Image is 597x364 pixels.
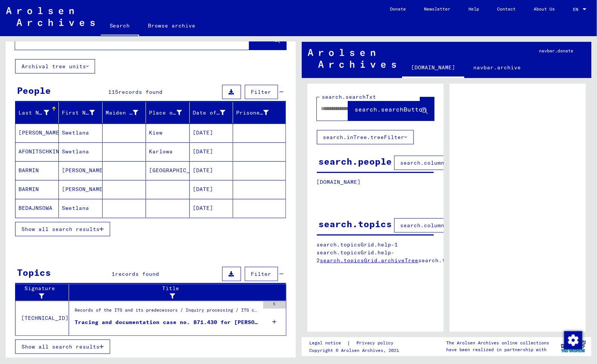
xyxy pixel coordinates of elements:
[72,284,271,300] div: Title
[15,102,59,123] mat-header-cell: Last Name
[21,226,100,232] span: Show all search results
[15,142,59,161] mat-cell: AFONITSCHKINA
[464,58,530,76] a: navbar.archive
[106,107,147,119] div: Maiden Name
[115,271,159,277] span: records found
[108,89,118,95] span: 115
[251,89,272,95] span: Filter
[309,347,402,354] p: Copyright © Arolsen Archives, 2021
[15,59,95,73] button: Archival tree units
[18,107,58,119] div: Last Name
[75,318,259,326] div: Tracing and documentation case no. 871.430 for [PERSON_NAME], [PERSON_NAME] born [DEMOGRAPHIC_DATA]
[59,124,102,142] mat-cell: Swetlana
[559,337,588,356] img: yv_logo.png
[245,267,278,281] button: Filter
[355,106,426,113] span: search.searchButton
[17,266,51,279] div: Topics
[193,109,225,117] div: Date of Birth
[59,161,102,180] mat-cell: [PERSON_NAME]
[573,7,581,12] span: EN
[190,102,233,123] mat-header-cell: Date of Birth
[190,142,233,161] mat-cell: [DATE]
[320,257,419,264] a: search.topicsGrid.archiveTree
[15,199,59,217] mat-cell: BEDAJNSOWA
[446,346,549,353] p: have been realized in partnership with
[21,343,100,350] span: Show all search results
[146,142,189,161] mat-cell: Karlowa
[18,109,49,117] div: Last Name
[317,241,434,265] p: search.topicsGrid.help-1 search.topicsGrid.help-2 search.topicsGrid.manually.
[319,217,392,231] div: search.topics
[263,301,286,309] div: 5
[190,180,233,199] mat-cell: [DATE]
[146,124,189,142] mat-cell: Kiew
[317,130,414,144] button: search.inTree.treeFilter
[309,339,347,347] a: Legal notice
[59,102,102,123] mat-header-cell: First Name
[401,222,488,229] span: search.columnFilter.filter
[251,271,272,277] span: Filter
[101,17,139,36] a: Search
[190,161,233,180] mat-cell: [DATE]
[236,109,269,117] div: Prisoner #
[564,331,582,349] img: Change consent
[18,284,63,300] div: Signature
[72,284,279,300] div: Title
[401,159,488,166] span: search.columnFilter.filter
[15,301,69,335] td: [TECHNICAL_ID]
[350,339,402,347] a: Privacy policy
[402,58,464,78] a: [DOMAIN_NAME]
[319,154,392,168] div: search.people
[118,89,163,95] span: records found
[59,199,102,217] mat-cell: Swetlana
[15,180,59,199] mat-cell: BARMIN
[59,180,102,199] mat-cell: [PERSON_NAME]
[62,107,104,119] div: First Name
[309,339,402,347] div: |
[190,124,233,142] mat-cell: [DATE]
[112,271,115,277] span: 1
[149,107,191,119] div: Place of Birth
[348,97,434,121] button: search.searchButton
[446,340,549,346] p: The Arolsen Archives online collections
[233,102,285,123] mat-header-cell: Prisoner #
[15,124,59,142] mat-cell: [PERSON_NAME]
[317,178,434,186] p: [DOMAIN_NAME]
[139,17,205,35] a: Browse archive
[15,340,110,354] button: Show all search results
[103,102,146,123] mat-header-cell: Maiden Name
[59,142,102,161] mat-cell: Swetlana
[322,93,376,100] mat-label: search.searchTxt
[15,222,110,236] button: Show all search results
[190,199,233,217] mat-cell: [DATE]
[394,156,495,170] button: search.columnFilter.filter
[18,284,71,300] div: Signature
[236,107,278,119] div: Prisoner #
[146,102,189,123] mat-header-cell: Place of Birth
[245,85,278,99] button: Filter
[106,109,138,117] div: Maiden Name
[15,161,59,180] mat-cell: BARMIN
[6,7,95,26] img: Arolsen_neg.svg
[17,84,51,97] div: People
[75,307,259,317] div: Records of the ITS and its predecessors / Inquiry processing / ITS case files as of 1947 / Reposi...
[193,107,235,119] div: Date of Birth
[530,42,582,60] a: navbar.donate
[146,161,189,180] mat-cell: [GEOGRAPHIC_DATA]
[149,109,181,117] div: Place of Birth
[394,218,495,232] button: search.columnFilter.filter
[308,49,396,68] img: Arolsen_neg.svg
[62,109,94,117] div: First Name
